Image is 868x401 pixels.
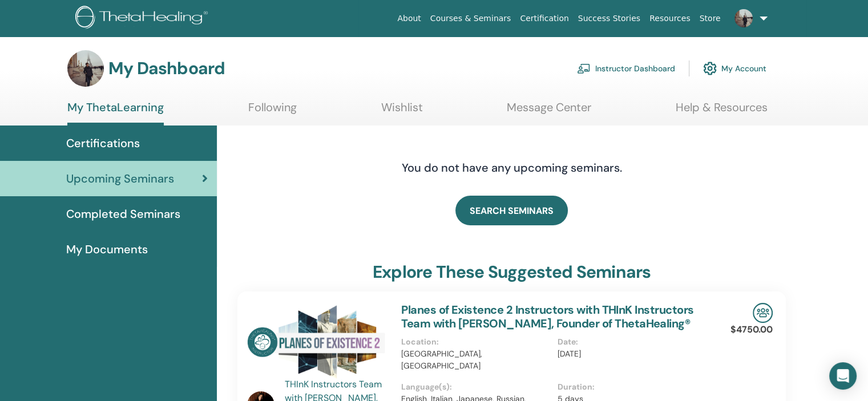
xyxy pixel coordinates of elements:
p: [GEOGRAPHIC_DATA], [GEOGRAPHIC_DATA] [401,348,550,372]
p: $4750.00 [730,323,773,337]
img: chalkboard-teacher.svg [577,63,591,74]
a: Following [248,100,297,123]
a: Resources [645,8,695,29]
a: Message Center [507,100,591,123]
a: SEARCH SEMINARS [455,196,568,225]
a: Wishlist [381,100,423,123]
a: Help & Resources [676,100,768,123]
p: Language(s) : [401,381,550,393]
img: default.jpg [67,50,104,87]
p: [DATE] [558,348,706,360]
p: Duration : [558,381,706,393]
p: Date : [558,336,706,348]
a: Success Stories [574,8,645,29]
img: cog.svg [703,59,717,78]
img: In-Person Seminar [753,303,773,323]
div: Open Intercom Messenger [829,362,857,390]
img: Planes of Existence 2 Instructors [247,303,387,381]
a: Instructor Dashboard [577,56,675,81]
a: My Account [703,56,766,81]
span: My Documents [66,241,148,258]
img: logo.png [75,6,212,31]
a: Courses & Seminars [426,8,516,29]
a: Store [695,8,725,29]
h3: My Dashboard [108,58,225,79]
a: About [393,8,425,29]
h4: You do not have any upcoming seminars. [332,161,692,175]
a: My ThetaLearning [67,100,164,125]
p: Location : [401,336,550,348]
span: SEARCH SEMINARS [470,205,554,217]
span: Upcoming Seminars [66,170,174,187]
span: Certifications [66,135,140,152]
span: Completed Seminars [66,205,180,222]
h3: explore these suggested seminars [373,262,651,282]
a: Planes of Existence 2 Instructors with THInK Instructors Team with [PERSON_NAME], Founder of Thet... [401,302,693,331]
a: Certification [515,8,573,29]
img: default.jpg [734,9,753,27]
